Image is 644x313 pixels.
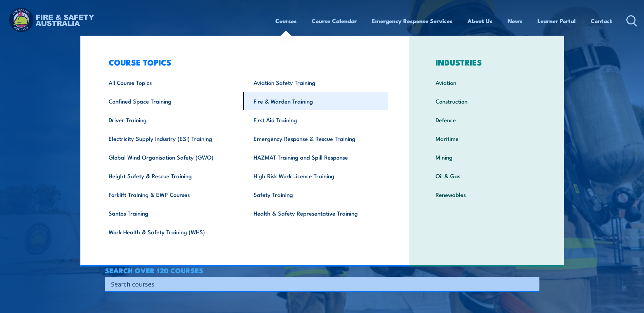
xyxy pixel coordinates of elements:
a: Height Safety & Rescue Training [98,166,243,185]
a: Construction [425,92,548,110]
a: Aviation Safety Training [243,73,388,92]
h3: COURSE TOPICS [98,57,388,67]
a: Renewables [425,185,548,204]
h3: INDUSTRIES [425,57,548,67]
a: Aviation [425,73,548,92]
a: Work Health & Safety Training (WHS) [98,222,243,241]
a: Santos Training [98,204,243,222]
a: Defence [425,110,548,129]
a: Courses [275,12,297,30]
a: Mining [425,148,548,166]
a: Driver Training [98,110,243,129]
input: Search input [111,279,525,289]
a: Forklift Training & EWP Courses [98,185,243,204]
a: Fire & Warden Training [243,92,388,110]
a: Electricity Supply Industry (ESI) Training [98,129,243,148]
a: Maritime [425,129,548,148]
a: Confined Space Training [98,92,243,110]
a: Safety Training [243,185,388,204]
form: Search form [112,279,526,289]
a: About Us [467,12,493,30]
h4: SEARCH OVER 120 COURSES [105,266,539,274]
a: Emergency Response Services [372,12,453,30]
a: Emergency Response & Rescue Training [243,129,388,148]
a: Oil & Gas [425,166,548,185]
a: Contact [591,12,612,30]
a: Health & Safety Representative Training [243,204,388,222]
a: High Risk Work Licence Training [243,166,388,185]
a: Learner Portal [537,12,576,30]
a: Course Calendar [312,12,357,30]
a: All Course Topics [98,73,243,92]
a: Global Wind Organisation Safety (GWO) [98,148,243,166]
a: News [508,12,522,30]
a: First Aid Training [243,110,388,129]
a: HAZMAT Training and Spill Response [243,148,388,166]
button: Search magnifier button [528,279,537,289]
